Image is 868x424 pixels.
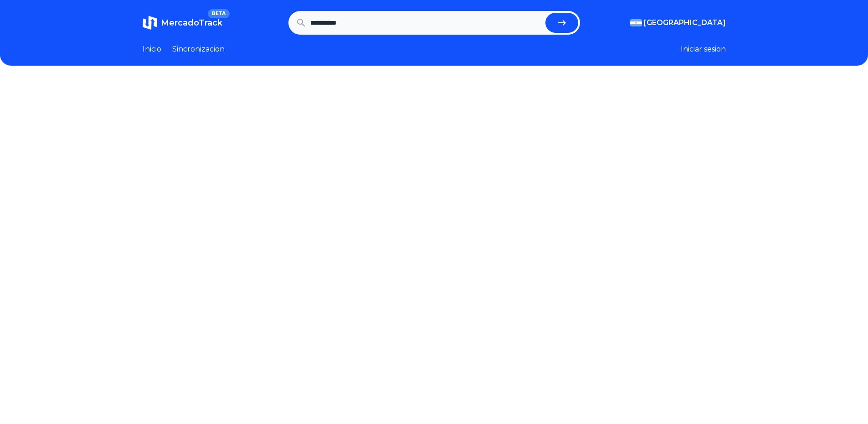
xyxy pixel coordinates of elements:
[161,18,222,28] span: MercadoTrack
[172,44,225,55] a: Sincronizacion
[208,9,229,18] span: BETA
[681,44,726,55] button: Iniciar sesion
[143,16,222,30] a: MercadoTrackBETA
[630,19,642,26] img: Argentina
[143,44,161,55] a: Inicio
[630,17,726,28] button: [GEOGRAPHIC_DATA]
[644,17,726,28] span: [GEOGRAPHIC_DATA]
[143,16,157,30] img: MercadoTrack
